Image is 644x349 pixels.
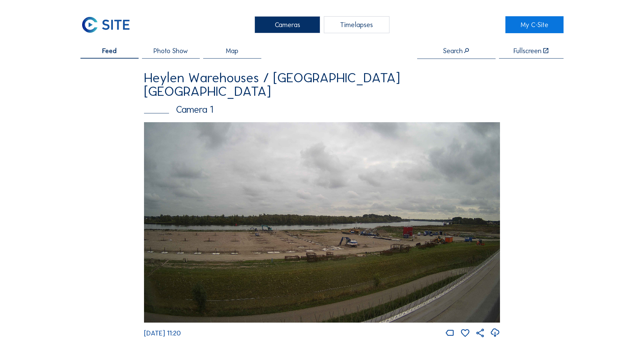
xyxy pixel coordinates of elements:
div: Timelapses [324,16,389,33]
span: Feed [102,47,117,54]
div: Fullscreen [514,47,542,54]
span: Map [226,47,238,54]
a: My C-Site [505,16,563,33]
a: C-SITE Logo [80,16,138,33]
div: Heylen Warehouses / [GEOGRAPHIC_DATA] [GEOGRAPHIC_DATA] [144,71,500,98]
div: Camera 1 [144,105,500,114]
span: [DATE] 11:20 [144,329,181,337]
img: C-SITE Logo [80,16,131,33]
img: Image [144,122,500,323]
span: Photo Show [153,47,188,54]
div: Cameras [255,16,320,33]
